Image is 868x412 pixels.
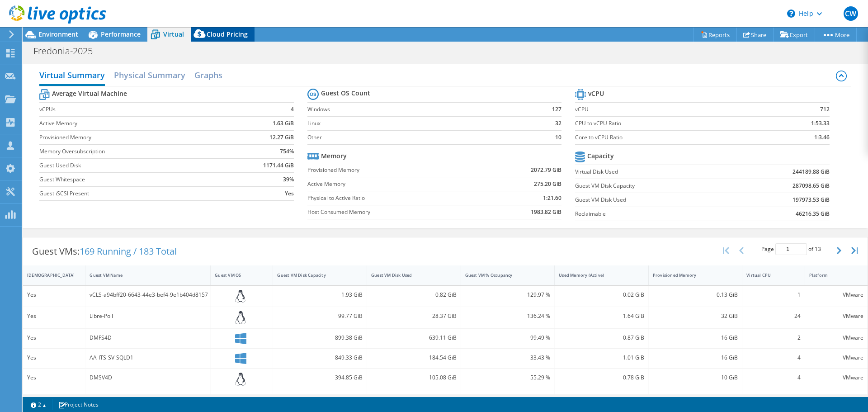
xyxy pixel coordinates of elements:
[285,189,294,198] b: Yes
[371,353,457,363] div: 184.54 GiB
[575,133,763,142] label: Core to vCPU Ratio
[575,167,736,176] label: Virtual Disk Used
[307,133,528,142] label: Other
[277,333,363,343] div: 899.38 GiB
[796,209,830,218] b: 46216.35 GiB
[575,119,763,128] label: CPU to vCPU Ratio
[775,243,807,255] input: jump to page
[27,311,81,321] div: Yes
[38,30,78,38] span: Environment
[371,272,446,278] div: Guest VM Disk Used
[52,89,127,98] b: Average Virtual Machine
[24,399,52,410] a: 2
[653,290,738,300] div: 0.13 GiB
[653,333,738,343] div: 16 GiB
[575,195,736,204] label: Guest VM Disk Used
[465,394,551,404] div: 74.27 %
[746,333,800,343] div: 2
[80,245,177,257] span: 169 Running / 183 Total
[307,194,482,203] label: Physical to Active Ratio
[27,272,70,278] div: [DEMOGRAPHIC_DATA]
[114,66,185,84] h2: Physical Summary
[90,333,206,343] div: DMFS4D
[39,105,227,114] label: vCPUs
[371,290,457,300] div: 0.82 GiB
[773,28,815,42] a: Export
[746,373,800,383] div: 4
[321,89,370,98] b: Guest OS Count
[575,209,736,218] label: Reclaimable
[736,28,774,42] a: Share
[371,311,457,321] div: 28.37 GiB
[811,119,830,128] b: 1:53.33
[746,353,800,363] div: 4
[307,208,482,217] label: Host Consumed Memory
[277,290,363,300] div: 1.93 GiB
[534,180,561,189] b: 275.20 GiB
[371,333,457,343] div: 639.11 GiB
[793,181,830,190] b: 287098.65 GiB
[815,28,857,42] a: More
[761,243,821,255] span: Page of
[263,161,294,170] b: 1171.44 GiB
[90,353,206,363] div: AA-ITS-SV-SQLD1
[809,272,853,278] div: Platform
[277,394,363,404] div: 124.9 GiB
[559,290,644,300] div: 0.02 GiB
[552,105,561,114] b: 127
[559,272,633,278] div: Used Memory (Active)
[465,353,551,363] div: 33.43 %
[194,66,222,84] h2: Graphs
[587,152,614,161] b: Capacity
[465,311,551,321] div: 136.24 %
[27,373,81,383] div: Yes
[39,147,227,156] label: Memory Oversubscription
[52,399,105,410] a: Project Notes
[465,272,540,278] div: Guest VM % Occupancy
[653,311,738,321] div: 32 GiB
[273,119,294,128] b: 1.63 GiB
[90,394,206,404] div: FA-FAC-EMS-01
[269,133,294,142] b: 12.27 GiB
[27,394,81,404] div: Yes
[809,373,863,383] div: VMware
[307,105,528,114] label: Windows
[575,181,736,190] label: Guest VM Disk Capacity
[653,353,738,363] div: 16 GiB
[809,394,863,404] div: VMware
[39,66,105,86] h2: Virtual Summary
[809,333,863,343] div: VMware
[277,272,352,278] div: Guest VM Disk Capacity
[39,189,227,198] label: Guest iSCSI Present
[820,105,830,114] b: 712
[101,30,141,38] span: Performance
[588,89,604,98] b: vCPU
[465,333,551,343] div: 99.49 %
[29,46,107,56] h1: Fredonia-2025
[465,290,551,300] div: 129.97 %
[815,245,821,253] span: 13
[291,105,294,114] b: 4
[277,353,363,363] div: 849.33 GiB
[280,147,294,156] b: 754%
[809,311,863,321] div: VMware
[693,28,737,42] a: Reports
[39,119,227,128] label: Active Memory
[307,166,482,175] label: Provisioned Memory
[27,353,81,363] div: Yes
[555,133,561,142] b: 10
[559,311,644,321] div: 1.64 GiB
[39,133,227,142] label: Provisioned Memory
[844,6,858,21] span: CW
[746,290,800,300] div: 1
[787,9,795,18] svg: \n
[307,119,528,128] label: Linux
[653,272,727,278] div: Provisioned Memory
[321,152,347,161] b: Memory
[465,373,551,383] div: 55.29 %
[531,166,561,175] b: 2072.79 GiB
[90,311,206,321] div: Libre-Poll
[215,272,258,278] div: Guest VM OS
[27,333,81,343] div: Yes
[653,373,738,383] div: 10 GiB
